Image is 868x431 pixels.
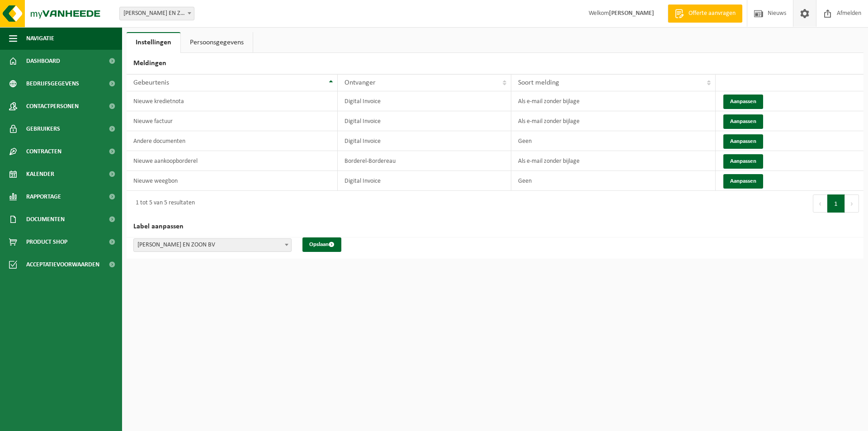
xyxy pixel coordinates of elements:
[127,32,180,53] a: Instellingen
[127,91,338,111] td: Nieuwe kredietnota
[511,111,716,131] td: Als e-mail zonder bijlage
[26,185,61,208] span: Rapportage
[26,118,60,140] span: Gebruikers
[827,194,845,213] button: 1
[723,174,763,189] button: Aanpassen
[338,91,511,111] td: Digital Invoice
[686,9,738,18] span: Offerte aanvragen
[26,50,60,72] span: Dashboard
[344,79,376,86] span: Ontvanger
[511,91,716,111] td: Als e-mail zonder bijlage
[723,134,763,149] button: Aanpassen
[127,151,338,171] td: Nieuwe aankoopborderel
[668,5,742,23] a: Offerte aanvragen
[723,114,763,129] button: Aanpassen
[26,208,65,231] span: Documenten
[26,231,67,253] span: Product Shop
[338,111,511,131] td: Digital Invoice
[609,10,654,17] strong: [PERSON_NAME]
[120,7,194,20] span: MATTHYS EN ZOON BV
[338,151,511,171] td: Borderel-Bordereau
[181,32,253,53] a: Persoonsgegevens
[26,95,79,118] span: Contactpersonen
[845,194,859,213] button: Next
[26,253,99,276] span: Acceptatievoorwaarden
[813,194,827,213] button: Previous
[723,95,763,109] button: Aanpassen
[127,131,338,151] td: Andere documenten
[26,72,79,95] span: Bedrijfsgegevens
[511,171,716,191] td: Geen
[518,79,559,86] span: Soort melding
[26,27,54,50] span: Navigatie
[127,111,338,131] td: Nieuwe factuur
[119,7,194,20] span: MATTHYS EN ZOON BV
[26,163,54,185] span: Kalender
[133,238,292,252] span: MATTHYS EN ZOON BV
[127,53,863,74] h2: Meldingen
[26,140,61,163] span: Contracten
[127,216,863,237] h2: Label aanpassen
[302,237,341,252] button: Opslaan
[131,195,195,212] div: 1 tot 5 van 5 resultaten
[338,131,511,151] td: Digital Invoice
[511,151,716,171] td: Als e-mail zonder bijlage
[133,79,169,86] span: Gebeurtenis
[723,154,763,169] button: Aanpassen
[511,131,716,151] td: Geen
[127,171,338,191] td: Nieuwe weegbon
[134,239,291,251] span: MATTHYS EN ZOON BV
[338,171,511,191] td: Digital Invoice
